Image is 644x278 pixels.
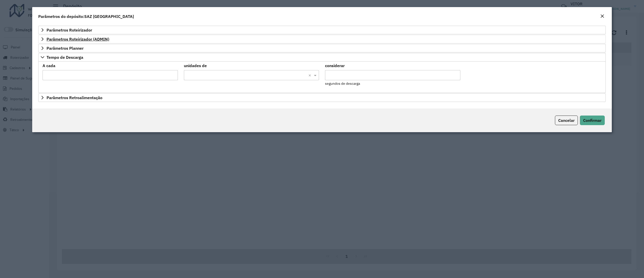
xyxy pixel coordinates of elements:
[38,13,134,19] h4: Parâmetros do depósito:SAZ [GEOGRAPHIC_DATA]
[325,63,345,69] label: considerar
[38,26,606,34] a: Parâmetros Roteirizador
[47,37,109,41] span: Parâmetros Roteirizador (ADMIN)
[580,116,605,125] button: Confirmar
[599,13,606,20] button: Close
[558,118,575,123] span: Cancelar
[47,55,83,59] span: Tempo de Descarga
[38,35,606,43] a: Parâmetros Roteirizador (ADMIN)
[583,118,601,123] span: Confirmar
[325,81,360,86] small: segundos de descarga
[38,93,606,102] a: Parâmetros Retroalimentação
[47,46,84,50] span: Parâmetros Planner
[308,72,313,78] span: Clear all
[555,116,578,125] button: Cancelar
[43,63,55,69] label: A cada
[38,44,606,52] a: Parâmetros Planner
[47,28,92,32] span: Parâmetros Roteirizador
[600,14,604,18] em: Fechar
[38,62,606,93] div: Tempo de Descarga
[184,63,207,69] label: unidades de
[38,53,606,62] a: Tempo de Descarga
[47,96,102,100] span: Parâmetros Retroalimentação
